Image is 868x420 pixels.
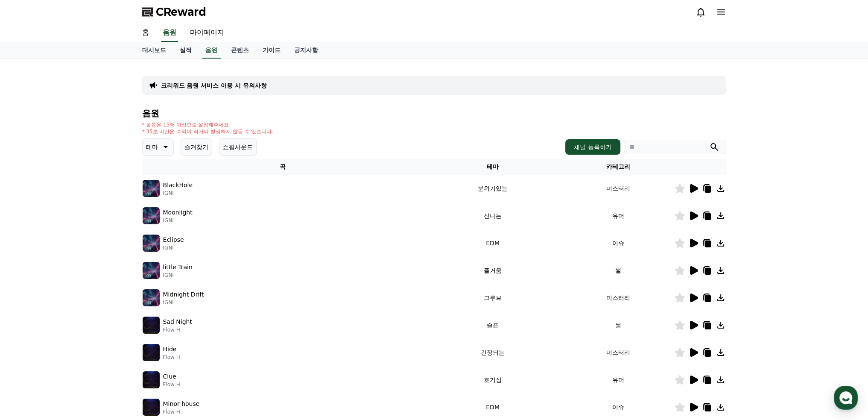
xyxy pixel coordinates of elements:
a: 크리워드 음원 서비스 이용 시 유의사항 [161,81,267,90]
a: 실적 [173,42,199,59]
td: 썰 [562,311,674,339]
p: * 35초 미만은 수익이 적거나 발생하지 않을 수 있습니다. [142,128,274,135]
p: IGNI [163,190,193,197]
p: Clue [163,372,176,381]
img: music [143,262,160,279]
td: 미스터리 [562,339,674,366]
button: 채널 등록하기 [565,139,620,155]
img: music [143,399,160,416]
span: 대화 [78,284,88,291]
p: 테마 [146,141,158,153]
td: 그루브 [423,284,562,311]
a: 음원 [161,24,178,42]
img: music [143,317,160,334]
td: 신나는 [423,202,562,229]
p: IGNI [163,299,204,306]
p: little Train [163,263,193,272]
td: EDM [423,229,562,257]
img: music [143,371,160,388]
p: Flow H [163,354,180,361]
p: Moonlight [163,208,193,217]
a: 홈 [135,24,156,42]
p: * 볼륨은 15% 이상으로 설정해주세요. [142,121,274,128]
th: 곡 [142,159,424,175]
img: music [143,235,160,252]
p: Hide [163,345,177,354]
td: 유머 [562,366,674,394]
a: 콘텐츠 [224,42,256,59]
span: 홈 [27,284,32,291]
th: 카테고리 [562,159,674,175]
td: 미스터리 [562,284,674,311]
p: Flow H [163,381,180,388]
button: 테마 [142,138,174,156]
td: 슬픈 [423,311,562,339]
p: Midnight Drift [163,290,204,299]
p: IGNI [163,272,193,279]
td: 유머 [562,202,674,229]
span: 설정 [132,284,142,291]
a: CReward [142,5,206,19]
img: music [143,289,160,306]
p: Flow H [163,326,192,333]
img: music [143,207,160,224]
p: Eclipse [163,235,184,244]
a: 대시보드 [135,42,173,59]
td: 이슈 [562,229,674,257]
img: music [143,344,160,361]
td: 썰 [562,257,674,284]
span: CReward [156,5,206,19]
img: music [143,180,160,197]
a: 가이드 [256,42,287,59]
p: Minor house [163,399,200,408]
a: 음원 [202,42,221,59]
a: 마이페이지 [183,24,231,42]
th: 테마 [423,159,562,175]
p: BlackHole [163,181,193,190]
td: 미스터리 [562,175,674,202]
p: Flow H [163,408,200,415]
td: 긴장되는 [423,339,562,366]
button: 쇼핑사운드 [219,138,257,156]
td: 호기심 [423,366,562,394]
a: 공지사항 [287,42,325,59]
p: IGNI [163,217,193,224]
h4: 음원 [142,109,726,118]
a: 설정 [110,271,164,292]
p: Sad Night [163,317,192,326]
a: 대화 [56,271,110,292]
p: IGNI [163,244,184,251]
td: 즐거움 [423,257,562,284]
button: 즐겨찾기 [181,138,212,156]
td: 분위기있는 [423,175,562,202]
a: 홈 [3,271,56,292]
